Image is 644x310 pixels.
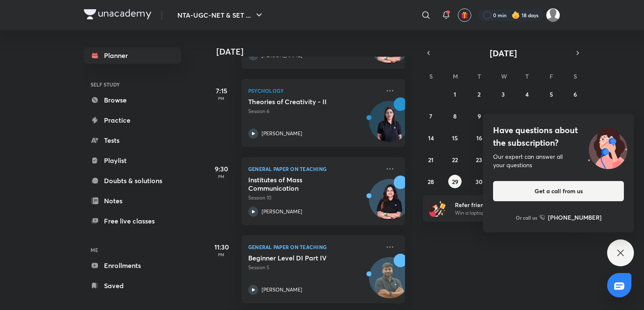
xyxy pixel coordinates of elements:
a: Tests [84,132,181,149]
h5: Beginner Level DI Part IV [248,254,353,262]
abbr: September 13, 2025 [572,112,578,120]
img: Avatar [369,262,410,302]
img: streak [512,11,520,19]
a: Company Logo [84,9,151,21]
button: September 28, 2025 [424,175,438,188]
button: September 30, 2025 [473,175,486,188]
p: Session 10 [248,194,380,202]
button: September 3, 2025 [496,87,510,101]
button: September 13, 2025 [569,109,582,123]
abbr: September 11, 2025 [525,112,530,120]
a: Saved [84,277,181,294]
abbr: September 14, 2025 [428,134,434,142]
h5: 7:15 [205,86,238,96]
a: Enrollments [84,257,181,274]
img: Atia khan [546,8,560,22]
p: [PERSON_NAME] [262,208,302,215]
img: Avatar [369,184,410,224]
p: Session 5 [248,264,380,271]
button: September 4, 2025 [520,87,534,101]
h6: Refer friends [455,200,558,209]
a: [PHONE_NUMBER] [540,213,602,222]
a: Browse [84,92,181,108]
abbr: September 8, 2025 [453,112,457,120]
button: September 16, 2025 [473,131,486,144]
div: Our expert can answer all your questions [493,152,624,169]
img: Avatar [369,105,410,146]
abbr: Thursday [525,72,529,80]
p: [PERSON_NAME] [262,286,302,294]
abbr: September 15, 2025 [452,134,458,142]
img: Company Logo [84,9,151,19]
button: September 1, 2025 [448,87,462,101]
button: September 8, 2025 [448,109,462,123]
abbr: September 4, 2025 [525,90,529,98]
abbr: Saturday [574,72,577,80]
button: September 6, 2025 [569,87,582,101]
h6: ME [84,243,181,257]
button: September 12, 2025 [545,109,558,123]
p: PM [205,252,238,257]
button: September 29, 2025 [448,175,462,188]
abbr: September 21, 2025 [428,156,434,164]
p: General Paper on Teaching [248,164,380,174]
h5: 11:30 [205,242,238,252]
a: Playlist [84,152,181,169]
p: Session 6 [248,108,380,115]
p: Win a laptop, vouchers & more [455,209,558,217]
button: Get a call from us [493,181,624,201]
button: September 23, 2025 [473,153,486,166]
abbr: Sunday [429,72,433,80]
abbr: Wednesday [501,72,507,80]
p: Or call us [516,214,537,221]
button: September 21, 2025 [424,153,438,166]
img: referral [429,200,446,217]
abbr: Tuesday [478,72,481,80]
abbr: Monday [453,72,458,80]
abbr: September 2, 2025 [478,90,480,98]
p: PM [205,96,238,101]
abbr: September 10, 2025 [500,112,506,120]
p: PM [205,174,238,179]
h5: 9:30 [205,164,238,174]
h5: Institutes of Mass Communication [248,176,353,192]
img: avatar [461,11,468,19]
button: September 14, 2025 [424,131,438,144]
button: September 22, 2025 [448,153,462,166]
img: ttu_illustration_new.svg [581,124,634,169]
button: September 2, 2025 [473,87,486,101]
abbr: September 5, 2025 [550,90,553,98]
abbr: September 3, 2025 [501,90,505,98]
a: Notes [84,192,181,209]
abbr: September 1, 2025 [454,90,456,98]
button: September 15, 2025 [448,131,462,144]
abbr: September 28, 2025 [428,178,434,186]
abbr: September 6, 2025 [574,90,577,98]
abbr: September 30, 2025 [475,178,483,186]
abbr: September 9, 2025 [478,112,481,120]
a: Practice [84,112,181,129]
button: September 5, 2025 [545,87,558,101]
abbr: September 23, 2025 [476,156,482,164]
h6: SELF STUDY [84,77,181,92]
abbr: September 16, 2025 [476,134,482,142]
button: [DATE] [434,47,572,59]
a: Free live classes [84,213,181,229]
a: Doubts & solutions [84,172,181,189]
h4: [DATE] [216,47,413,57]
span: [DATE] [490,47,517,59]
button: NTA-UGC-NET & SET ... [172,7,269,24]
h6: [PHONE_NUMBER] [548,213,602,222]
button: avatar [458,8,471,22]
p: General Paper on Teaching [248,242,380,252]
h5: Theories of Creativity - II [248,97,353,106]
abbr: September 12, 2025 [548,112,554,120]
abbr: Friday [550,72,553,80]
button: September 9, 2025 [473,109,486,123]
p: Psychology [248,86,380,96]
button: September 11, 2025 [520,109,534,123]
a: Planner [84,47,181,64]
p: [PERSON_NAME] [262,130,302,137]
abbr: September 29, 2025 [452,178,458,186]
button: September 10, 2025 [496,109,510,123]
